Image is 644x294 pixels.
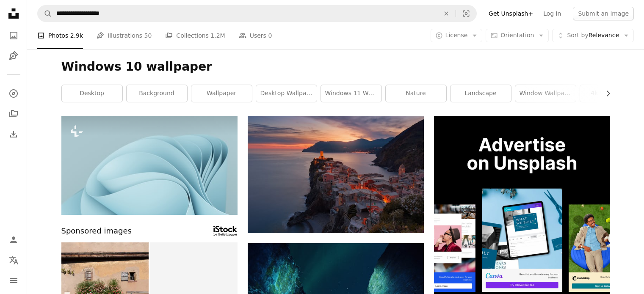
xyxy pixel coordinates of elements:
a: background [127,85,187,102]
a: Collections 1.2M [165,22,225,49]
button: scroll list to the right [600,85,610,102]
button: Visual search [456,5,476,22]
span: 50 [144,31,152,40]
form: Find visuals sitewide [37,5,477,22]
a: background pattern [61,161,238,169]
button: Clear [437,5,456,22]
a: Download History [5,126,22,143]
span: Sponsored images [61,225,132,237]
h1: Windows 10 wallpaper [61,59,610,74]
span: 0 [268,31,272,40]
button: Submit an image [573,7,634,20]
a: Illustrations [5,47,22,64]
span: License [445,32,468,38]
a: Log in / Sign up [5,231,22,248]
a: landscape [451,85,511,102]
button: Menu [5,272,22,289]
a: Explore [5,85,22,102]
a: desktop wallpaper [256,85,317,102]
span: Relevance [567,31,619,40]
img: aerial view of village on mountain cliff during orange sunset [248,116,424,233]
button: Search Unsplash [38,5,52,22]
img: background pattern [61,116,238,215]
a: Log in [538,7,566,20]
button: Sort byRelevance [552,29,634,42]
a: Get Unsplash+ [484,7,538,20]
a: nature [386,85,446,102]
a: 4k wallpaper [580,85,641,102]
span: Sort by [567,32,588,38]
a: Illustrations 50 [97,22,152,49]
a: window wallpaper [515,85,576,102]
img: file-1635990755334-4bfd90f37242image [434,116,610,292]
a: Collections [5,105,22,122]
button: Orientation [486,29,549,42]
a: desktop [62,85,122,102]
a: wallpaper [191,85,252,102]
button: License [431,29,483,42]
button: Language [5,252,22,269]
a: aerial view of village on mountain cliff during orange sunset [248,170,424,178]
span: 1.2M [210,31,225,40]
span: Orientation [500,32,534,38]
a: Photos [5,27,22,44]
a: Users 0 [239,22,272,49]
a: windows 11 wallpaper [321,85,381,102]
